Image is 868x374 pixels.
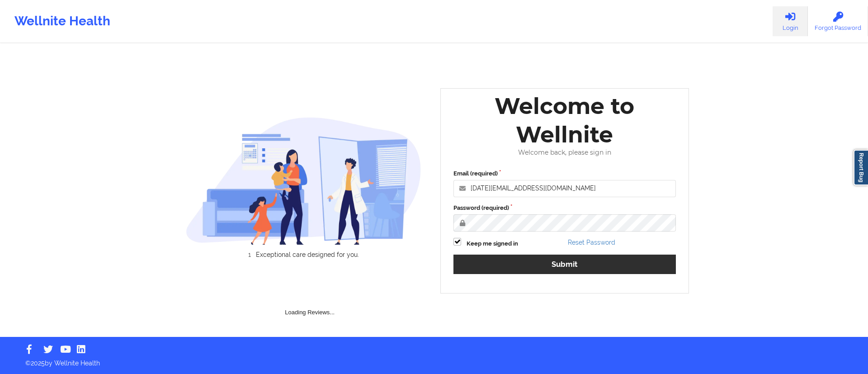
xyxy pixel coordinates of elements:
a: Login [773,6,808,36]
div: Loading Reviews... [186,274,434,317]
a: Forgot Password [808,6,868,36]
label: Keep me signed in [467,239,518,248]
p: © 2025 by Wellnite Health [19,352,849,368]
label: Email (required) [453,169,676,178]
input: Email address [453,180,676,197]
a: Reset Password [568,239,615,246]
button: Submit [453,255,676,274]
li: Exceptional care designed for you. [193,251,421,258]
label: Password (required) [453,204,676,213]
div: Welcome to Wellnite [447,92,682,149]
img: wellnite-auth-hero_200.c722682e.png [186,117,422,245]
a: Report Bug [854,150,868,185]
div: Welcome back, please sign in [447,149,682,156]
